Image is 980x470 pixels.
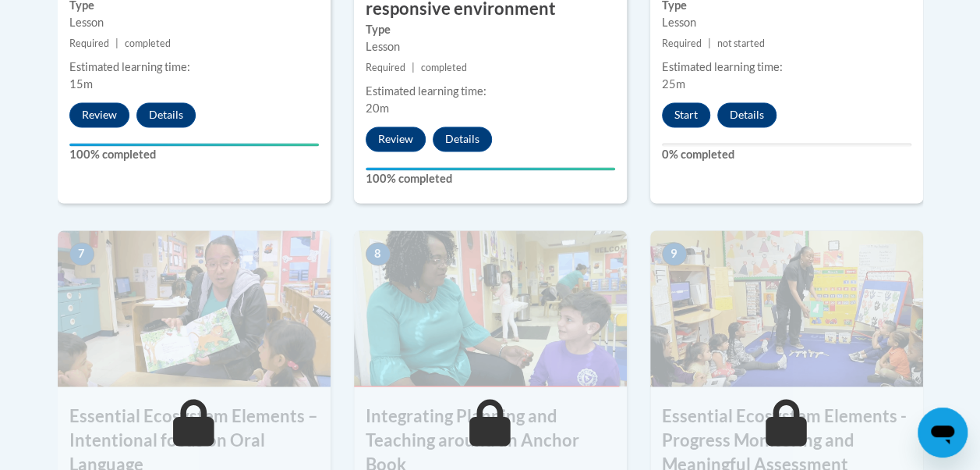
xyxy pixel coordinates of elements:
[366,170,615,187] label: 100% completed
[717,37,765,49] span: not started
[69,59,319,76] div: Estimated learning time:
[136,102,196,127] button: Details
[708,37,711,49] span: |
[421,62,467,73] span: completed
[354,230,627,386] img: Course Image
[662,77,685,91] span: 25m
[69,146,319,163] label: 100% completed
[918,408,968,458] iframe: Button to launch messaging window
[69,14,319,31] div: Lesson
[366,62,405,73] span: Required
[662,102,710,127] button: Start
[69,143,319,146] div: Your progress
[58,230,331,386] img: Course Image
[69,102,129,127] button: Review
[366,38,615,55] div: Lesson
[125,37,171,49] span: completed
[650,230,923,386] img: Course Image
[69,77,93,91] span: 15m
[366,167,615,170] div: Your progress
[662,146,911,163] label: 0% completed
[662,242,687,265] span: 9
[366,101,389,115] span: 20m
[662,14,911,31] div: Lesson
[69,37,109,49] span: Required
[366,83,615,100] div: Estimated learning time:
[662,59,911,76] div: Estimated learning time:
[412,62,415,73] span: |
[366,21,615,38] label: Type
[433,126,492,151] button: Details
[69,242,94,265] span: 7
[115,37,119,49] span: |
[662,37,702,49] span: Required
[366,242,391,265] span: 8
[717,102,777,127] button: Details
[366,126,426,151] button: Review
